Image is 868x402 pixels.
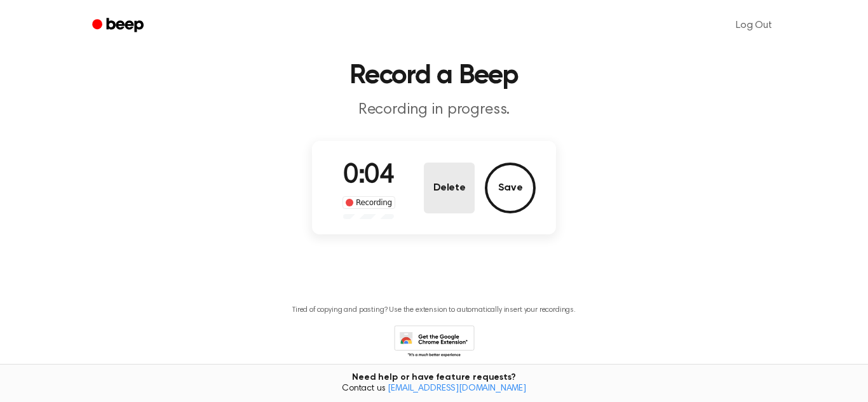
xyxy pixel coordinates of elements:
a: Log Out [723,10,785,41]
a: Beep [83,13,155,38]
span: 0:04 [343,163,394,189]
button: Delete Audio Record [424,163,475,213]
span: Contact us [8,384,860,395]
p: Recording in progress. [190,100,678,121]
button: Save Audio Record [485,163,536,213]
div: Recording [342,196,395,209]
p: Tired of copying and pasting? Use the extension to automatically insert your recordings. [292,305,576,315]
h1: Record a Beep [109,63,759,90]
a: [EMAIL_ADDRESS][DOMAIN_NAME] [388,384,526,393]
